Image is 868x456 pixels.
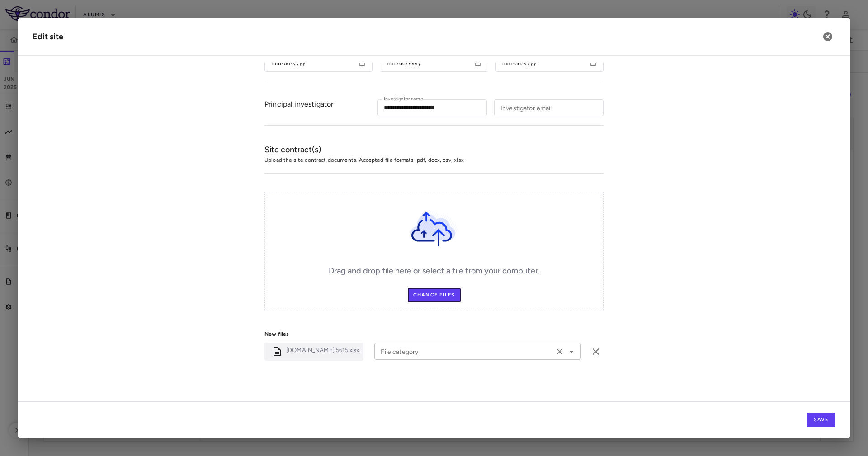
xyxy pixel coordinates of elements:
[384,95,423,103] label: Investigator name
[264,99,377,116] div: Principal investigator
[329,265,540,277] h6: Drag and drop file here or select a file from your computer.
[565,345,578,358] button: Open
[264,144,604,156] h6: Site contract(s)
[553,345,566,358] button: Clear
[264,330,604,338] p: New files
[33,31,63,43] div: Edit site
[588,344,604,359] button: Remove
[264,156,604,164] span: Upload the site contract documents. Accepted file formats: pdf, docx, csv, xlsx
[807,413,835,427] button: Save
[408,288,461,302] label: Change Files
[286,346,359,357] p: ESK-001-018.Site 5615.xlsx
